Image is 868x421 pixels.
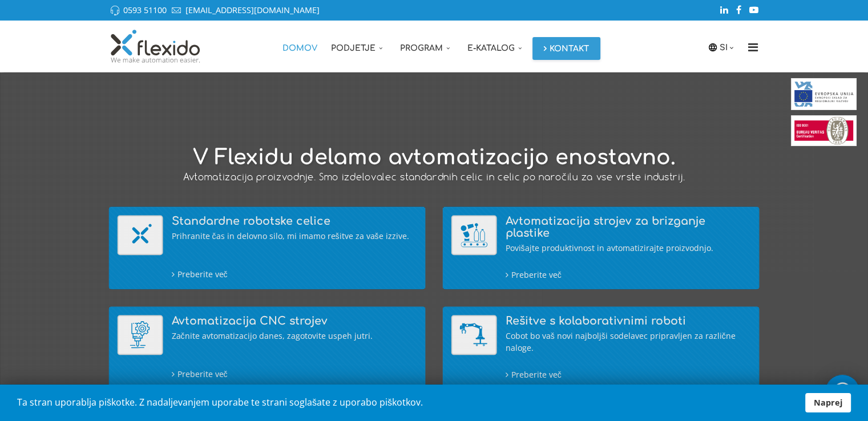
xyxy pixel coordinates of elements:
[506,215,751,239] h4: Avtomatizacija strojev za brizganje plastike
[172,215,417,227] h4: Standardne robotske celice
[123,5,167,15] a: 0593 51100
[118,215,417,280] a: Standardne robotske celice Standardne robotske celice Prihranite čas in delovno silo, mi imamo re...
[118,215,163,255] img: Standardne robotske celice
[393,21,461,72] a: Program
[744,21,762,72] a: Menu
[185,5,320,15] a: [EMAIL_ADDRESS][DOMAIN_NAME]
[324,21,393,72] a: Podjetje
[744,42,762,53] i: Menu
[506,315,751,327] h4: Rešitve s kolaborativnimi roboti
[791,115,857,146] img: Bureau Veritas Certification
[708,42,718,52] img: icon-laguage.svg
[451,215,751,281] a: Avtomatizacija strojev za brizganje plastike Avtomatizacija strojev za brizganje plastike Povišaj...
[451,315,751,380] a: Rešitve s kolaborativnimi roboti Rešitve s kolaborativnimi roboti Cobot bo vaš novi najboljši sod...
[451,215,497,255] img: Avtomatizacija strojev za brizganje plastike
[276,21,324,72] a: Domov
[805,393,851,412] a: Naprej
[791,78,857,110] img: EU skladi
[172,268,417,280] div: Preberite več
[461,21,532,72] a: E-katalog
[118,315,417,380] a: Avtomatizacija CNC strojev Avtomatizacija CNC strojev Začnite avtomatizacijo danes, zagotovite us...
[172,330,417,342] div: Začnite avtomatizacijo danes, zagotovite uspeh jutri.
[720,41,737,54] a: SI
[109,29,203,63] img: Flexido, d.o.o.
[506,368,751,380] div: Preberite več
[506,242,751,254] div: Povišajte produktivnost in avtomatizirajte proizvodnjo.
[172,230,417,242] div: Prihranite čas in delovno silo, mi imamo rešitve za vaše izzive.
[172,315,417,327] h4: Avtomatizacija CNC strojev
[451,315,497,355] img: Rešitve s kolaborativnimi roboti
[172,367,417,380] div: Preberite več
[118,315,163,355] img: Avtomatizacija CNC strojev
[831,380,854,402] img: whatsapp_icon_white.svg
[532,37,600,60] a: Kontakt
[506,268,751,281] div: Preberite več
[506,330,751,354] div: Cobot bo vaš novi najboljši sodelavec pripravljen za različne naloge.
